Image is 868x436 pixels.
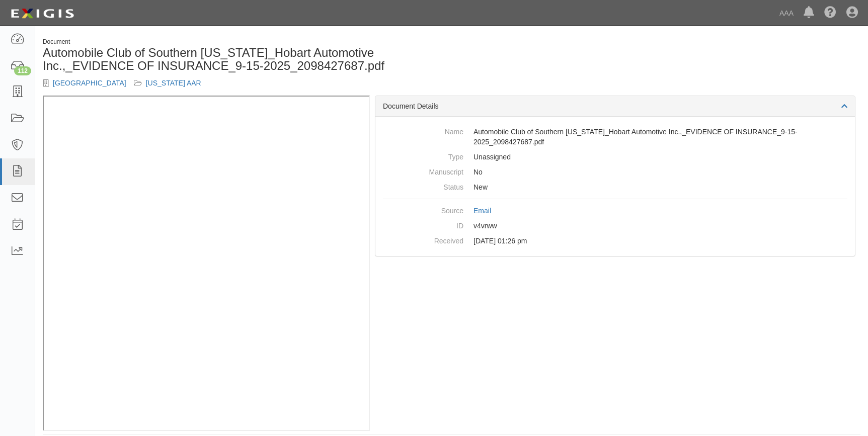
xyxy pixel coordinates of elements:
i: Help Center - Complianz [824,7,836,19]
dt: Manuscript [383,164,463,177]
dd: New [383,180,847,195]
dt: Name [383,124,463,137]
div: 112 [14,66,31,75]
h1: Automobile Club of Southern [US_STATE]_Hobart Automotive Inc.,_EVIDENCE OF INSURANCE_9-15-2025_20... [43,46,444,73]
dt: Status [383,180,463,192]
dt: Received [383,233,463,246]
div: Document [43,38,444,46]
dd: No [383,164,847,180]
dt: Type [383,149,463,162]
dt: ID [383,218,463,231]
dt: Source [383,203,463,216]
a: Email [474,207,491,215]
a: [GEOGRAPHIC_DATA] [53,79,126,87]
dd: Unassigned [383,149,847,164]
a: [US_STATE] AAR [146,79,201,87]
img: logo-5460c22ac91f19d4615b14bd174203de0afe785f0fc80cf4dbbc73dc1793850b.png [8,5,77,23]
div: Document Details [375,96,855,117]
dd: v4vrww [383,218,847,233]
dd: Automobile Club of Southern [US_STATE]_Hobart Automotive Inc.,_EVIDENCE OF INSURANCE_9-15-2025_20... [383,124,847,149]
dd: [DATE] 01:26 pm [383,233,847,248]
a: AAA [774,3,799,23]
